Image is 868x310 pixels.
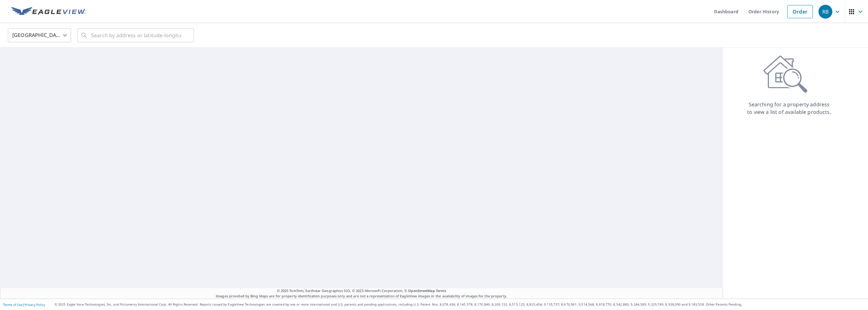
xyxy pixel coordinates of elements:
[55,302,865,307] p: © 2025 Eagle View Technologies, Inc. and Pictometry International Corp. All Rights Reserved. Repo...
[91,26,181,44] input: Search by address or latitude-longitude
[11,7,86,16] img: EV Logo
[747,101,831,116] p: Searching for a property address to view a list of available products.
[277,288,446,294] span: © 2025 TomTom, Earthstar Geographics SIO, © 2025 Microsoft Corporation, ©
[787,5,813,18] a: Order
[3,302,23,307] a: Terms of Use
[408,288,435,293] a: OpenStreetMap
[3,303,45,307] p: |
[8,26,71,44] div: [GEOGRAPHIC_DATA]
[436,288,446,293] a: Terms
[818,5,832,19] div: RB
[25,302,45,307] a: Privacy Policy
